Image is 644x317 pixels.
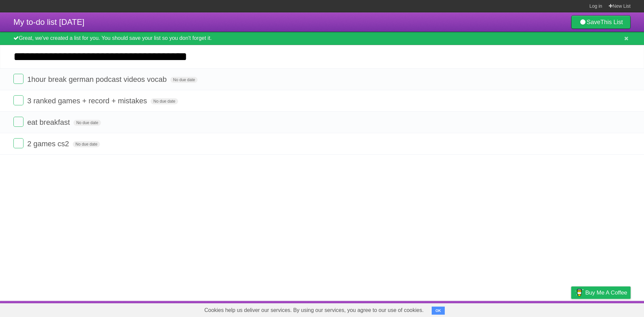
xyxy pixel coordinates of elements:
span: Buy me a coffee [585,287,627,299]
span: 2 games cs2 [27,140,71,148]
span: eat breakfast [27,118,71,126]
span: My to-do list [DATE] [13,17,85,27]
b: This List [600,19,623,25]
span: No due date [170,77,198,83]
span: No due date [73,120,101,126]
label: Done [13,95,23,105]
a: Privacy [562,303,580,315]
span: No due date [151,98,178,104]
span: No due date [73,141,100,147]
a: Developers [504,303,531,315]
a: Buy me a coffee [571,286,631,299]
label: Done [13,74,23,84]
button: OK [432,307,445,315]
a: SaveThis List [571,15,631,29]
span: Cookies help us deliver our services. By using our services, you agree to our use of cookies. [198,304,430,317]
span: 1hour break german podcast videos vocab [27,75,168,84]
a: Terms [540,303,554,315]
span: 3 ranked games + record + mistakes [27,97,149,105]
label: Done [13,138,23,148]
a: About [482,303,496,315]
a: Suggest a feature [588,303,631,315]
img: Buy me a coffee [575,287,584,298]
label: Done [13,117,23,127]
